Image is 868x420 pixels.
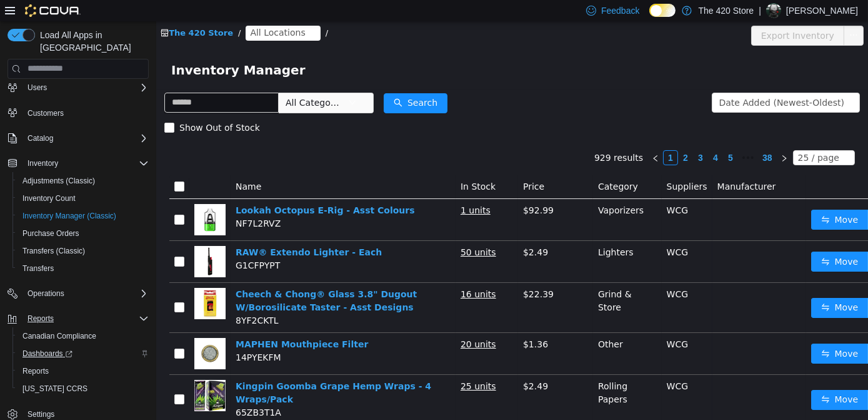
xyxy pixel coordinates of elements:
span: Adjustments (Classic) [17,173,149,188]
span: Operations [27,289,64,299]
button: Reports [2,310,154,327]
button: Customers [2,104,154,122]
span: Washington CCRS [17,381,149,396]
i: icon: shop [4,8,12,16]
span: 8YF2CKTL [79,294,122,304]
span: Inventory [22,156,149,171]
a: 38 [602,130,620,143]
span: Load All Apps in [GEOGRAPHIC_DATA] [35,29,149,54]
span: [US_STATE] CCRS [22,384,87,394]
a: icon: shopThe 420 Store [4,7,77,16]
i: icon: right [624,133,632,141]
a: Lookah Octopus E-Rig - Asst Colours [79,184,259,194]
a: 2 [522,130,536,143]
span: Users [27,83,47,93]
span: Feedback [601,4,639,17]
button: Catalog [22,131,58,146]
span: Customers [27,108,64,118]
u: 50 units [304,226,340,236]
a: Inventory Manager (Classic) [17,208,121,223]
a: Adjustments (Classic) [17,173,100,188]
i: icon: down [689,78,696,86]
span: Reports [17,364,149,379]
span: Transfers [22,264,54,274]
span: Category [442,160,482,170]
a: Transfers (Classic) [17,243,90,259]
button: Adjustments (Classic) [12,172,154,190]
i: icon: down [192,78,200,86]
div: 25 / page [642,130,683,143]
td: Other [437,312,506,354]
u: 16 units [304,268,340,278]
span: / [169,7,172,16]
a: Dashboards [12,345,154,362]
li: Previous Page [492,129,507,144]
a: Transfers [17,261,59,276]
div: Date Added (Newest-Oldest) [563,72,688,91]
img: MAPHEN Mouthpiece Filter hero shot [38,317,69,348]
u: 25 units [304,360,340,370]
button: Reports [12,362,154,380]
li: 38 [602,129,621,144]
span: $1.36 [367,318,392,328]
span: Show Out of Stock [18,101,109,111]
li: 5 [567,129,582,144]
button: Transfers (Classic) [12,242,154,260]
button: icon: ellipsis [711,188,731,208]
span: 65ZB3T1A [79,386,125,396]
img: RAW® Extendo Lighter - Each hero shot [38,225,69,256]
span: Users [22,80,149,95]
a: Canadian Compliance [17,329,101,344]
li: 4 [552,129,567,144]
span: Customers [22,105,149,121]
span: $22.39 [367,268,397,278]
p: | [759,3,761,18]
span: Inventory Count [22,193,76,203]
span: Canadian Compliance [22,331,96,341]
span: Name [79,160,105,170]
button: Inventory Count [12,190,154,207]
button: Canadian Compliance [12,327,154,345]
span: Purchase Orders [17,226,149,241]
li: 1 [507,129,522,144]
a: RAW® Extendo Lighter - Each [79,226,226,236]
a: Customers [22,106,69,121]
a: Cheech & Chong® Glass 3.8" Dugout W/Borosilicate Taster - Asst Designs [79,268,261,291]
td: Vaporizers [437,178,506,220]
button: icon: swapMove [655,277,712,297]
span: Suppliers [511,160,551,170]
a: Inventory Count [17,191,81,206]
span: Purchase Orders [22,228,79,238]
li: 2 [522,129,537,144]
span: Manufacturer [561,160,620,170]
li: Next Page [621,129,636,144]
button: Users [2,79,154,96]
img: Lookah Octopus E-Rig - Asst Colours hero shot [38,183,69,214]
span: Dashboards [17,346,149,361]
span: Reports [22,311,149,326]
span: Catalog [22,131,149,146]
span: Inventory [27,158,58,168]
span: $2.49 [367,360,392,370]
i: icon: left [496,133,503,141]
button: Transfers [12,260,154,277]
button: Export Inventory [595,4,688,24]
span: Inventory Count [17,191,149,206]
td: Grind & Store [437,262,506,312]
button: icon: swapMove [655,188,712,208]
a: Dashboards [17,346,77,361]
button: icon: swapMove [655,369,712,389]
td: Rolling Papers [437,354,506,404]
span: WCG [511,268,532,278]
span: WCG [511,226,532,236]
a: [US_STATE] CCRS [17,381,92,396]
button: Inventory [2,155,154,172]
span: Transfers [17,261,149,276]
span: Settings [27,409,54,419]
input: Dark Mode [649,4,676,17]
span: WCG [511,360,532,370]
u: 1 units [304,184,334,194]
p: [PERSON_NAME] [786,3,858,18]
button: icon: swapMove [655,322,712,342]
li: 3 [537,129,552,144]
